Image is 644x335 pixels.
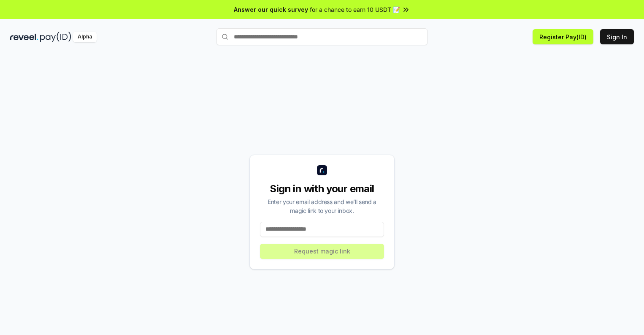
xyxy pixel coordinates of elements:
span: Answer our quick survey [234,5,308,14]
img: pay_id [40,32,71,42]
div: Alpha [73,32,97,42]
img: logo_small [317,165,327,175]
div: Sign in with your email [260,182,384,196]
button: Sign In [600,29,634,44]
span: for a chance to earn 10 USDT 📝 [310,5,400,14]
div: Enter your email address and we’ll send a magic link to your inbox. [260,197,384,215]
img: reveel_dark [10,32,38,42]
button: Register Pay(ID) [533,29,593,44]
